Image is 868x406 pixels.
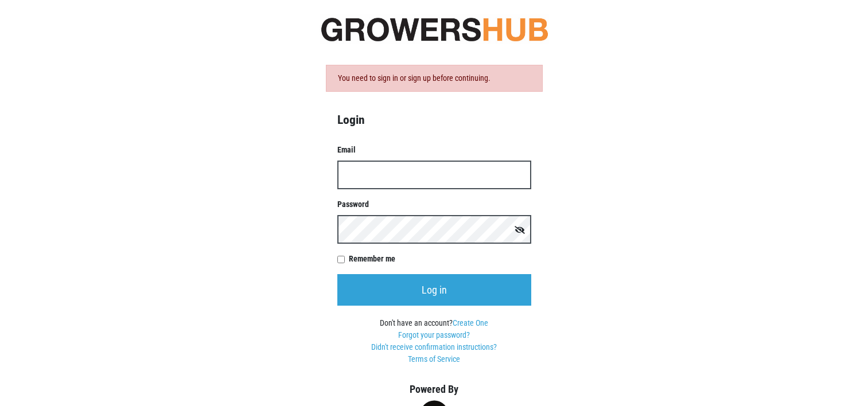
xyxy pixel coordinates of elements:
label: Email [337,144,531,156]
input: Log in [337,274,531,306]
label: Remember me [349,253,531,265]
h5: Powered By [320,383,549,396]
div: You need to sign in or sign up before continuing. [326,65,543,92]
a: Create One [453,318,488,327]
a: Terms of Service [408,354,460,364]
div: Don't have an account? [337,317,531,365]
h4: Login [337,112,531,127]
img: original-fc7597fdc6adbb9d0e2ae620e786d1a2.jpg [320,14,549,44]
a: Didn't receive confirmation instructions? [371,342,497,352]
label: Password [337,198,531,210]
a: Forgot your password? [398,330,470,339]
